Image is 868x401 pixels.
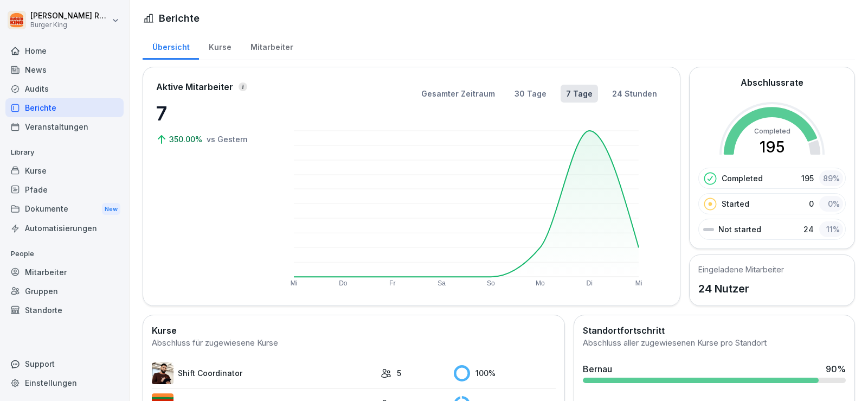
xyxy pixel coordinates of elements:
p: 24 Nutzer [698,281,784,297]
a: Audits [5,79,124,98]
img: q4kvd0p412g56irxfxn6tm8s.png [152,362,173,384]
h2: Abschlussrate [741,76,803,89]
div: 100 % [454,365,556,381]
p: 0 [809,198,814,209]
a: Kurse [5,161,124,180]
text: Di [586,279,592,287]
p: vs Gestern [207,133,248,145]
a: Berichte [5,98,124,117]
p: Not started [718,224,761,235]
h2: Standortfortschritt [583,324,846,337]
text: Mi [291,279,298,287]
button: 30 Tage [509,85,552,103]
a: Bernau90% [578,358,850,387]
a: Automatisierungen [5,219,124,238]
button: 7 Tage [561,85,598,103]
p: 350.00% [169,133,204,145]
h2: Kurse [152,324,556,337]
h1: Berichte [159,11,200,26]
button: 24 Stunden [607,85,663,103]
a: Pfade [5,180,124,199]
div: Support [5,354,124,373]
a: Übersicht [143,32,199,60]
p: Aktive Mitarbeiter [156,80,233,93]
p: Burger King [30,21,110,29]
p: Completed [722,173,763,184]
text: Mo [536,279,545,287]
text: Mi [635,279,642,287]
div: New [102,203,120,215]
a: Kurse [199,32,241,60]
p: 24 [803,224,814,235]
div: 90 % [826,362,846,375]
a: Mitarbeiter [241,32,303,60]
a: Gruppen [5,282,124,301]
a: DokumenteNew [5,199,124,219]
div: Bernau [583,362,612,375]
text: Do [339,279,348,287]
a: Standorte [5,301,124,320]
p: 195 [801,173,814,184]
a: Veranstaltungen [5,117,124,136]
button: Gesamter Zeitraum [416,85,500,103]
div: Dokumente [5,199,124,219]
div: 11 % [819,221,843,237]
p: [PERSON_NAME] Rohrich [30,11,110,21]
p: Library [5,144,124,161]
p: 5 [397,367,401,379]
div: Abschluss für zugewiesene Kurse [152,337,556,349]
a: News [5,60,124,79]
div: 0 % [819,196,843,212]
text: Sa [438,279,446,287]
a: Einstellungen [5,373,124,392]
div: Abschluss aller zugewiesenen Kurse pro Standort [583,337,846,349]
a: Mitarbeiter [5,263,124,282]
a: Home [5,41,124,60]
a: Shift Coordinator [152,362,375,384]
div: 89 % [819,170,843,186]
p: 7 [156,99,265,128]
p: Started [722,198,749,209]
text: Fr [389,279,395,287]
text: So [487,279,495,287]
h5: Eingeladene Mitarbeiter [698,264,784,275]
p: People [5,245,124,263]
